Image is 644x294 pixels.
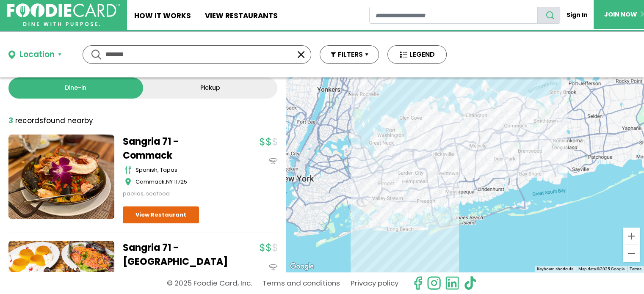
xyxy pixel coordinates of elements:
div: spanish, tapas [135,166,229,174]
a: Dine-in [8,77,143,99]
img: dinein_icon.svg [269,263,277,272]
button: Keyboard shortcuts [537,266,573,272]
div: , [135,178,229,186]
button: Location [8,49,61,61]
img: linkedin.svg [445,276,459,290]
div: paellas, seafood [123,190,229,198]
img: Google [288,261,316,272]
a: View Restaurant [123,206,199,223]
a: Sangria 71 - [GEOGRAPHIC_DATA] [123,241,229,269]
button: Zoom out [623,245,640,262]
img: dinein_icon.svg [269,157,277,165]
p: © 2025 Foodie Card, Inc. [167,276,252,291]
img: cutlery_icon.svg [125,166,131,174]
div: Location [19,49,55,61]
a: Privacy policy [351,276,398,291]
button: search [537,7,560,24]
a: Sangria 71 - Commack [123,135,229,162]
img: tiktok.svg [463,276,478,290]
span: records [15,115,43,126]
a: Terms and conditions [263,276,340,291]
span: Map data ©2025 Google [578,267,625,271]
button: LEGEND [387,45,447,64]
button: FILTERS [320,45,379,64]
a: Pickup [143,77,278,99]
img: FoodieCard; Eat, Drink, Save, Donate [7,3,120,26]
span: NY [166,178,173,186]
div: found nearby [8,115,93,126]
img: map_icon.svg [125,178,131,186]
a: Terms [630,267,641,271]
svg: check us out on facebook [411,276,425,290]
a: Sign In [560,7,594,23]
button: Zoom in [623,228,640,245]
span: 11725 [174,178,187,186]
strong: 3 [8,115,13,126]
input: restaurant search [369,7,538,24]
a: Open this area in Google Maps (opens a new window) [288,261,316,272]
span: Commack [135,178,165,186]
